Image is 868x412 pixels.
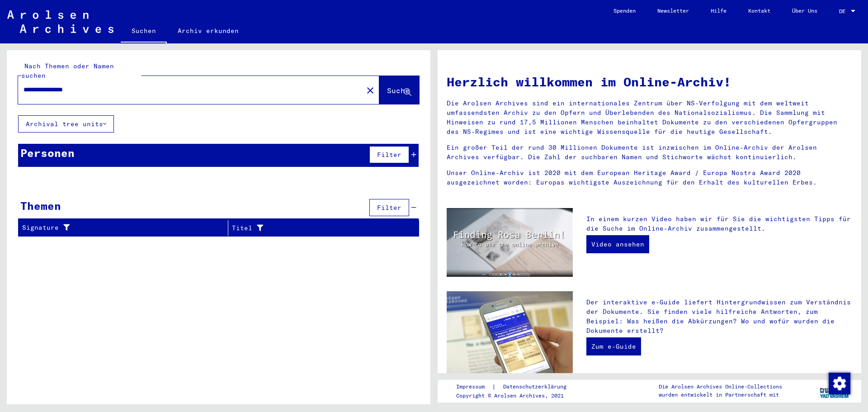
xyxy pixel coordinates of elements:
div: Titel [232,223,396,233]
div: | [456,382,577,392]
p: Ein großer Teil der rund 30 Millionen Dokumente ist inzwischen im Online-Archiv der Arolsen Archi... [447,143,852,162]
div: Personen [20,145,75,161]
button: Filter [369,146,409,163]
p: Copyright © Arolsen Archives, 2021 [456,392,577,400]
a: Zum e-Guide [586,337,641,355]
p: In einem kurzen Video haben wir für Sie die wichtigsten Tipps für die Suche im Online-Archiv zusa... [586,214,852,233]
button: Archival tree units [18,115,114,133]
div: Titel [232,221,408,235]
a: Impressum [456,382,492,392]
img: Arolsen_neg.svg [7,10,113,33]
a: Suchen [121,20,167,43]
button: Filter [369,199,409,216]
h1: Herzlich willkommen im Online-Archiv! [447,72,852,91]
div: Signature [22,221,228,235]
button: Suche [379,76,419,104]
a: Datenschutzerklärung [496,382,577,392]
div: Signature [22,223,217,232]
button: Clear [361,81,379,99]
p: Der interaktive e-Guide liefert Hintergrundwissen zum Verständnis der Dokumente. Sie finden viele... [586,298,852,336]
p: Die Arolsen Archives Online-Collections [659,383,782,391]
mat-icon: close [365,85,376,96]
mat-label: Nach Themen oder Namen suchen [21,62,114,80]
div: Themen [20,198,61,214]
span: Filter [377,204,401,212]
span: Suche [387,86,410,95]
p: Die Arolsen Archives sind ein internationales Zentrum über NS-Verfolgung mit dem weltweit umfasse... [447,99,852,137]
span: DE [839,8,849,14]
a: Video ansehen [586,235,649,253]
p: Unser Online-Archiv ist 2020 mit dem European Heritage Award / Europa Nostra Award 2020 ausgezeic... [447,168,852,187]
img: Zustimmung ändern [829,373,850,394]
img: video.jpg [447,208,573,277]
img: yv_logo.png [818,379,852,402]
img: eguide.jpg [447,291,573,375]
a: Archiv erkunden [167,20,250,42]
span: Filter [377,151,401,159]
p: wurden entwickelt in Partnerschaft mit [659,391,782,399]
